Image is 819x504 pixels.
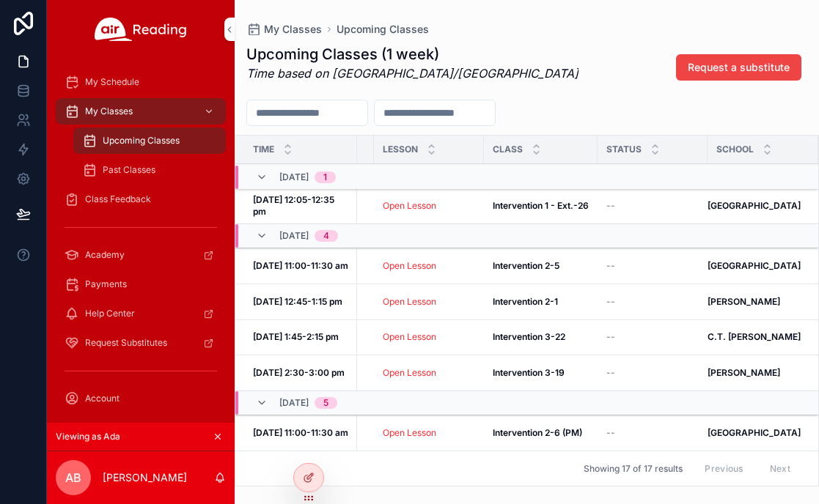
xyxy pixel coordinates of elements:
[85,393,120,404] span: Account
[383,144,418,155] span: Lesson
[606,260,699,272] a: --
[708,260,801,272] a: [GEOGRAPHIC_DATA]
[253,427,348,439] a: [DATE] 11:00-11:30 am
[708,427,801,439] a: [GEOGRAPHIC_DATA]
[493,144,523,155] span: Class
[606,260,615,272] span: --
[253,367,345,378] strong: [DATE] 2:30-3:00 pm
[264,22,322,37] span: My Classes
[253,296,348,308] a: [DATE] 12:45-1:15 pm
[606,200,699,212] a: --
[56,385,226,412] a: Account
[103,164,155,176] span: Past Classes
[493,260,559,271] strong: Intervention 2-5
[708,296,780,307] strong: [PERSON_NAME]
[383,200,475,212] a: Open Lesson
[493,427,582,438] strong: Intervention 2-6 (PM)
[493,200,589,211] strong: Intervention 1 - Ext.-26
[253,194,348,218] a: [DATE] 12:05-12:35 pm
[606,296,615,308] span: --
[56,300,226,327] a: Help Center
[383,331,475,343] a: Open Lesson
[493,296,589,308] a: Intervention 2-1
[85,105,133,117] span: My Classes
[56,69,226,95] a: My Schedule
[253,296,342,307] strong: [DATE] 12:45-1:15 pm
[56,242,226,268] a: Academy
[493,260,589,272] a: Intervention 2-5
[716,144,754,155] span: School
[606,367,699,379] a: --
[493,200,589,212] a: Intervention 1 - Ext.-26
[85,193,151,205] span: Class Feedback
[606,144,642,155] span: Status
[383,260,436,271] a: Open Lesson
[279,171,309,183] span: [DATE]
[253,144,274,155] span: Time
[246,66,579,81] em: Time based on [GEOGRAPHIC_DATA]/[GEOGRAPHIC_DATA]
[56,271,226,297] a: Payments
[688,60,790,75] span: Request a substitute
[279,230,309,242] span: [DATE]
[383,367,436,378] a: Open Lesson
[493,331,565,342] strong: Intervention 3-22
[383,296,475,308] a: Open Lesson
[85,337,167,349] span: Request Substitutes
[383,200,436,211] a: Open Lesson
[708,331,801,343] a: C.T. [PERSON_NAME]
[65,469,81,486] span: AB
[383,331,436,342] a: Open Lesson
[606,367,615,379] span: --
[708,427,801,438] strong: [GEOGRAPHIC_DATA]
[103,470,187,485] p: [PERSON_NAME]
[85,278,127,290] span: Payments
[103,135,180,147] span: Upcoming Classes
[246,44,579,64] h1: Upcoming Classes (1 week)
[337,22,429,37] a: Upcoming Classes
[56,98,226,125] a: My Classes
[383,367,475,379] a: Open Lesson
[253,260,348,271] strong: [DATE] 11:00-11:30 am
[246,22,322,37] a: My Classes
[708,296,801,308] a: [PERSON_NAME]
[253,331,339,342] strong: [DATE] 1:45-2:15 pm
[708,200,801,212] a: [GEOGRAPHIC_DATA]
[606,200,615,212] span: --
[253,194,337,217] strong: [DATE] 12:05-12:35 pm
[85,308,135,319] span: Help Center
[606,331,699,343] a: --
[606,331,615,343] span: --
[253,367,348,379] a: [DATE] 2:30-3:00 pm
[85,76,139,88] span: My Schedule
[383,260,475,272] a: Open Lesson
[253,260,348,272] a: [DATE] 11:00-11:30 am
[493,367,589,379] a: Intervention 3-19
[56,186,226,212] a: Class Feedback
[383,427,436,438] a: Open Lesson
[493,331,589,343] a: Intervention 3-22
[95,18,187,41] img: App logo
[85,249,125,261] span: Academy
[56,431,120,442] span: Viewing as Ada
[73,157,226,183] a: Past Classes
[47,59,235,423] div: scrollable content
[493,427,589,439] a: Intervention 2-6 (PM)
[383,427,475,439] a: Open Lesson
[323,230,329,242] div: 4
[323,397,328,409] div: 5
[708,367,780,378] strong: [PERSON_NAME]
[383,296,436,307] a: Open Lesson
[253,331,348,343] a: [DATE] 1:45-2:15 pm
[493,367,565,378] strong: Intervention 3-19
[708,367,801,379] a: [PERSON_NAME]
[606,427,615,439] span: --
[253,427,348,438] strong: [DATE] 11:00-11:30 am
[56,330,226,356] a: Request Substitutes
[584,463,683,475] span: Showing 17 of 17 results
[606,296,699,308] a: --
[606,427,699,439] a: --
[73,127,226,154] a: Upcoming Classes
[708,200,801,211] strong: [GEOGRAPHIC_DATA]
